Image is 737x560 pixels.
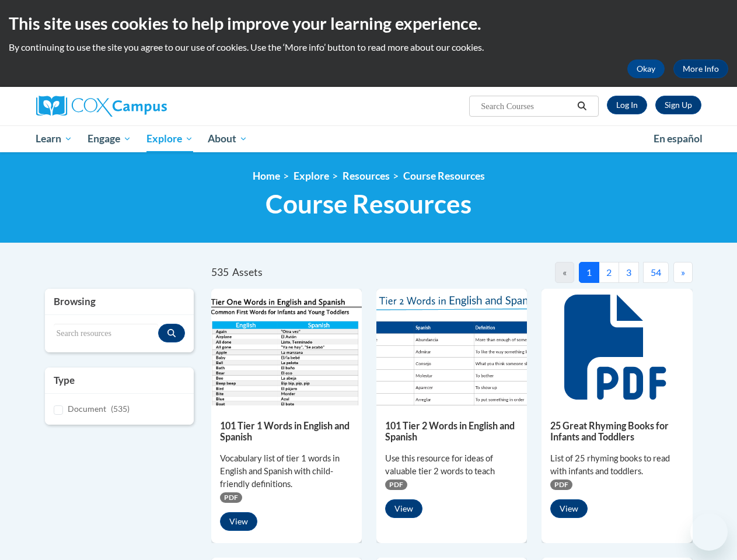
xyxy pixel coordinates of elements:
[36,96,167,117] img: Cox Campus
[599,262,619,283] button: 2
[54,324,158,344] input: Search resources
[343,170,390,182] a: Resources
[550,452,683,478] div: List of 25 rhyming books to read with infants and toddlers.
[385,480,407,490] span: PDF
[376,289,527,405] img: 836e94b2-264a-47ae-9840-fb2574307f3b.pdf
[385,452,518,478] div: Use this resource for ideas of valuable tier 2 words to teach
[385,420,518,443] h5: 101 Tier 2 Words in English and Spanish
[29,125,81,152] a: Learn
[139,125,201,152] a: Explore
[54,373,185,387] h3: Type
[68,404,106,414] span: Document
[211,289,362,405] img: d35314be-4b7e-462d-8f95-b17e3d3bb747.pdf
[673,60,728,78] a: More Info
[27,125,710,152] div: Main menu
[111,404,130,414] span: (535)
[232,266,263,278] span: Assets
[681,267,685,278] span: »
[211,266,229,278] span: 535
[208,132,247,146] span: About
[200,125,255,152] a: About
[385,499,422,518] button: View
[220,512,257,531] button: View
[646,127,710,151] a: En español
[220,492,242,503] span: PDF
[253,170,280,182] a: Home
[690,513,728,551] iframe: Button to launch messaging window
[550,480,572,490] span: PDF
[88,132,131,146] span: Engage
[480,99,573,113] input: Search Courses
[220,452,353,491] div: Vocabulary list of tier 1 words in English and Spanish with child-friendly definitions.
[673,262,693,283] button: Next
[452,262,693,283] nav: Pagination Navigation
[550,499,588,518] button: View
[36,132,72,146] span: Learn
[403,170,485,182] a: Course Resources
[54,295,185,309] h3: Browsing
[294,170,329,182] a: Explore
[80,125,139,152] a: Engage
[607,96,647,114] a: Log In
[220,420,353,443] h5: 101 Tier 1 Words in English and Spanish
[266,188,471,219] span: Course Resources
[550,420,683,443] h5: 25 Great Rhyming Books for Infants and Toddlers
[654,132,703,145] span: En español
[573,99,591,113] button: Search
[36,96,246,117] a: Cox Campus
[9,12,728,35] h2: This site uses cookies to help improve your learning experience.
[579,262,599,283] button: 1
[643,262,669,283] button: 54
[158,324,185,342] button: Search resources
[627,60,665,78] button: Okay
[9,41,728,54] p: By continuing to use the site you agree to our use of cookies. Use the ‘More info’ button to read...
[146,132,193,146] span: Explore
[619,262,639,283] button: 3
[655,96,701,114] a: Register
